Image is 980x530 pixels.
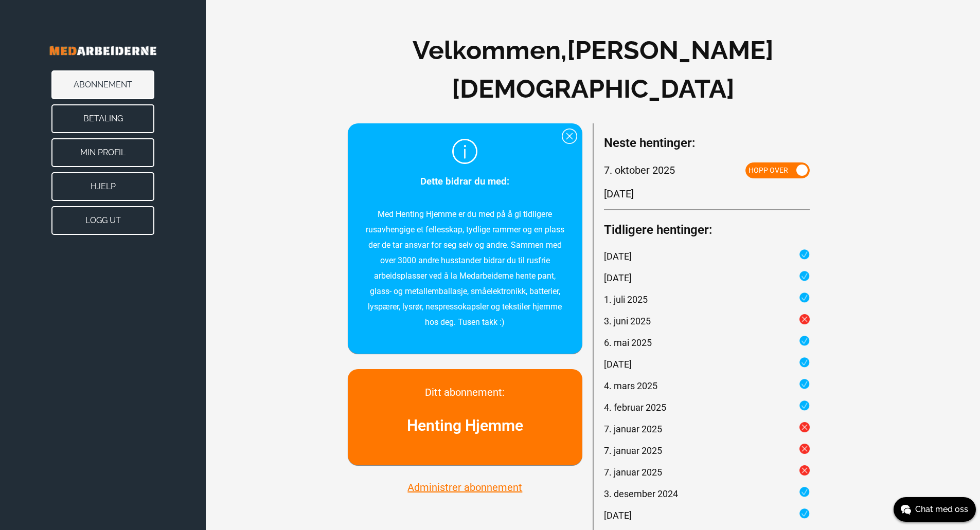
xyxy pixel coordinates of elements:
[51,104,154,133] button: Betaling
[604,134,810,152] h2: Neste hentinger:
[51,70,154,99] button: Abonnement
[604,379,810,393] div: Avfall hentet
[604,186,634,202] span: [DATE]
[51,172,154,201] button: Hjelp
[363,207,566,330] p: Med Henting Hjemme er du med på å gi tidligere rusavhengige et fellesskap, tydlige rammer og en p...
[604,249,810,263] div: Avfall hentet
[404,481,525,494] button: Administrer abonnement
[604,465,810,479] div: Avfall ikke hentet
[604,508,632,522] span: [DATE]
[363,174,566,189] h3: Dette bidrar du med:
[604,422,662,436] span: 7. januar 2025
[604,487,810,501] div: Avfall hentet
[604,508,810,522] div: Avfall hentet
[604,271,632,285] span: [DATE]
[604,314,651,328] span: 3. juni 2025
[604,422,810,436] div: Avfall ikke hentet
[562,129,577,144] div: Lukk
[604,444,662,458] span: 7. januar 2025
[604,379,657,393] span: 4. mars 2025
[604,465,662,479] span: 7. januar 2025
[604,249,632,263] span: [DATE]
[604,162,675,178] span: 7. oktober 2025
[604,357,632,371] span: [DATE]
[604,400,810,414] div: Avfall hentet
[361,31,825,108] h1: Velkommen, [PERSON_NAME][DEMOGRAPHIC_DATA]
[363,414,566,437] h2: Henting Hjemme
[745,162,810,178] button: Hopp over
[604,271,810,285] div: Avfall hentet
[915,503,968,516] span: Chat med oss
[894,497,976,522] button: Chat med oss
[604,400,666,414] span: 4. februar 2025
[604,444,810,458] div: Avfall ikke hentet
[604,293,810,306] div: Avfall hentet
[604,336,810,350] div: Avfall hentet
[604,487,678,501] span: 3. desember 2024
[749,166,788,174] span: Hopp over
[604,357,810,371] div: Avfall hentet
[51,206,154,235] button: Logg ut
[604,314,810,328] div: Avfall ikke hentet
[51,138,154,167] button: Min Profil
[604,293,648,306] span: 1. juli 2025
[363,385,566,400] h4: Ditt abonnement:
[21,31,185,70] img: Banner
[604,221,838,239] h2: Tidligere hentinger:
[604,336,652,350] span: 6. mai 2025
